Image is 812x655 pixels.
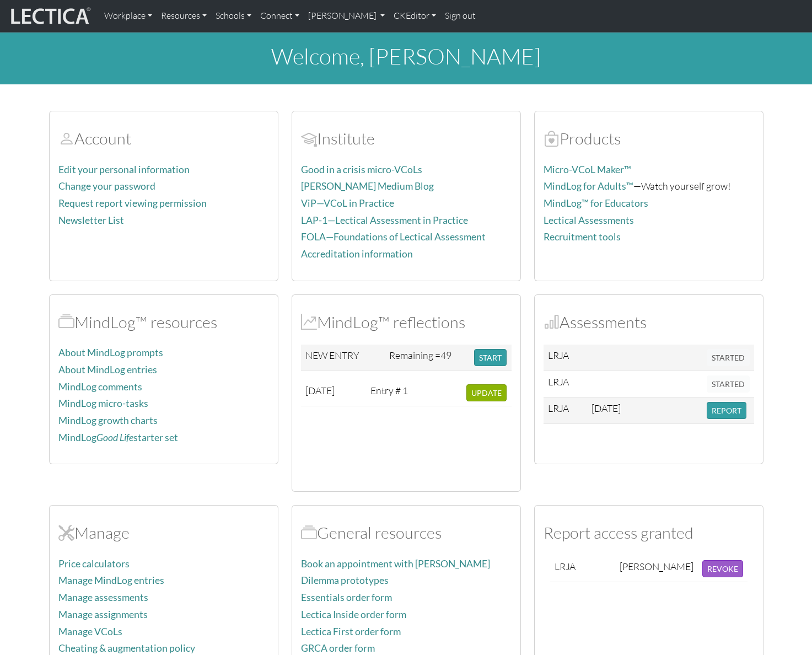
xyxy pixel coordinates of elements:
[58,398,148,409] a: MindLog micro-tasks
[157,4,211,28] a: Resources
[707,402,746,419] button: REPORT
[301,312,317,332] span: MindLog
[544,398,587,424] td: LRJA
[301,592,392,603] a: Essentials order form
[301,523,512,543] h2: General resources
[58,164,190,175] a: Edit your personal information
[58,197,207,209] a: Request report viewing permission
[301,164,422,175] a: Good in a crisis micro-VCoLs
[474,349,507,366] button: START
[544,312,560,332] span: Assessments
[301,180,434,192] a: [PERSON_NAME] Medium Blog
[301,231,486,243] a: FOLA—Foundations of Lectical Assessment
[301,642,375,654] a: GRCA order form
[544,523,754,543] h2: Report access granted
[211,4,256,28] a: Schools
[544,197,648,209] a: MindLog™ for Educators
[8,6,91,26] img: lecticalive
[544,178,754,194] p: —Watch yourself grow!
[58,180,155,192] a: Change your password
[544,345,587,371] td: LRJA
[58,642,195,654] a: Cheating & augmentation policy
[301,558,490,570] a: Book an appointment with [PERSON_NAME]
[389,4,440,28] a: CKEditor
[58,312,74,332] span: MindLog™ resources
[544,164,631,175] a: Micro-VCoL Maker™
[58,313,269,332] h2: MindLog™ resources
[305,384,335,396] span: [DATE]
[550,556,615,582] td: LRJA
[58,415,158,426] a: MindLog growth charts
[58,609,148,620] a: Manage assignments
[366,380,416,406] td: Entry # 1
[440,349,451,361] span: 49
[58,381,142,393] a: MindLog comments
[702,560,743,577] button: REVOKE
[544,128,560,148] span: Products
[301,313,512,332] h2: MindLog™ reflections
[301,214,468,226] a: LAP-1—Lectical Assessment in Practice
[58,592,148,603] a: Manage assessments
[301,523,317,543] span: Resources
[58,626,122,637] a: Manage VCoLs
[58,575,164,586] a: Manage MindLog entries
[301,626,401,637] a: Lectica First order form
[58,523,269,543] h2: Manage
[620,560,693,573] div: [PERSON_NAME]
[544,129,754,148] h2: Products
[100,4,157,28] a: Workplace
[301,248,413,260] a: Accreditation information
[58,523,74,543] span: Manage
[301,197,394,209] a: ViP—VCoL in Practice
[591,402,621,414] span: [DATE]
[301,129,512,148] h2: Institute
[544,180,633,192] a: MindLog for Adults™
[96,432,133,443] i: Good Life
[58,558,130,570] a: Price calculators
[466,384,507,401] button: UPDATE
[544,214,634,226] a: Lectical Assessments
[58,432,178,443] a: MindLogGood Lifestarter set
[544,313,754,332] h2: Assessments
[58,364,157,375] a: About MindLog entries
[385,345,470,371] td: Remaining =
[58,129,269,148] h2: Account
[440,4,480,28] a: Sign out
[544,371,587,398] td: LRJA
[256,4,304,28] a: Connect
[58,128,74,148] span: Account
[471,388,502,398] span: UPDATE
[301,128,317,148] span: Account
[301,575,389,586] a: Dilemma prototypes
[58,214,124,226] a: Newsletter List
[304,4,389,28] a: [PERSON_NAME]
[544,231,621,243] a: Recruitment tools
[301,609,406,620] a: Lectica Inside order form
[58,347,163,358] a: About MindLog prompts
[301,345,385,371] td: NEW ENTRY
